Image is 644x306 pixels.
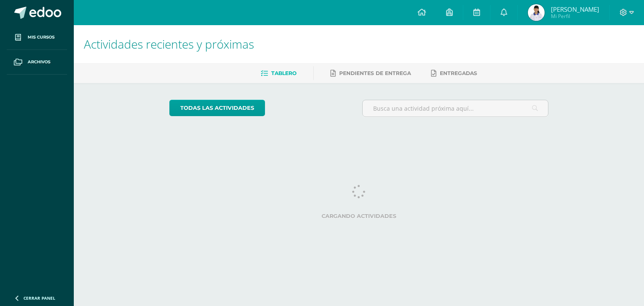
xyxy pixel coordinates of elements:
span: Archivos [28,59,50,65]
img: a870b3e5c06432351c4097df98eac26b.png [528,4,545,21]
a: Pendientes de entrega [330,67,411,80]
span: Cerrar panel [23,295,55,301]
a: Tablero [261,67,296,80]
span: Mi Perfil [551,13,599,20]
span: Pendientes de entrega [339,70,411,76]
span: Mis cursos [28,34,55,41]
a: Mis cursos [7,25,67,50]
span: Tablero [271,70,296,76]
a: Entregadas [431,67,477,80]
span: Entregadas [440,70,477,76]
label: Cargando actividades [169,213,549,219]
a: Archivos [7,50,67,75]
a: todas las Actividades [169,100,265,116]
span: [PERSON_NAME] [551,5,599,13]
span: Actividades recientes y próximas [84,36,254,52]
input: Busca una actividad próxima aquí... [363,100,548,117]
